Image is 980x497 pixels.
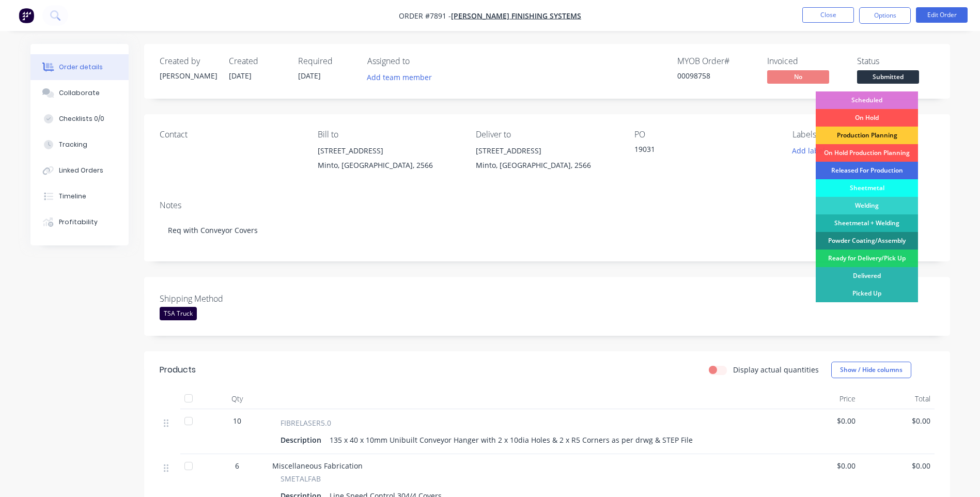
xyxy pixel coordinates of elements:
[229,56,286,66] div: Created
[733,364,819,375] label: Display actual quantities
[860,389,935,409] div: Total
[864,415,930,426] span: $0.00
[30,209,129,235] button: Profitability
[787,144,834,158] button: Add labels
[30,106,129,132] button: Checklists 0/0
[816,91,918,109] div: Scheduled
[816,127,918,144] div: Production Planning
[318,144,459,158] div: [STREET_ADDRESS]
[160,364,196,376] div: Products
[30,80,129,106] button: Collaborate
[677,56,755,66] div: MYOB Order #
[281,432,325,447] div: Description
[235,460,239,471] span: 6
[785,389,860,409] div: Price
[816,162,918,179] div: Released For Production
[160,130,301,139] div: Contact
[59,166,103,175] div: Linked Orders
[233,415,241,426] span: 10
[318,158,459,173] div: Minto, [GEOGRAPHIC_DATA], 2566
[160,56,216,66] div: Created by
[816,250,918,267] div: Ready for Delivery/Pick Up
[160,200,935,210] div: Notes
[361,70,437,84] button: Add team member
[272,461,363,471] span: Miscellaneous Fabrication
[160,307,197,320] div: TSA Truck
[451,11,581,21] a: [PERSON_NAME] Finishing Systems
[399,11,451,21] span: Order #7891 -
[789,415,855,426] span: $0.00
[816,214,918,232] div: Sheetmetal + Welding
[916,7,968,23] button: Edit Order
[367,70,438,84] button: Add team member
[367,56,471,66] div: Assigned to
[767,70,829,83] span: No
[864,460,930,471] span: $0.00
[325,432,697,447] div: 135 x 40 x 10mm Unibuilt Conveyor Hanger with 2 x 10dia Holes & 2 x R5 Corners as per drwg & STEP...
[206,389,268,409] div: Qty
[318,130,459,139] div: Bill to
[816,267,918,285] div: Delivered
[229,71,252,81] span: [DATE]
[476,144,617,177] div: [STREET_ADDRESS]Minto, [GEOGRAPHIC_DATA], 2566
[160,292,289,305] label: Shipping Method
[281,417,331,428] span: FIBRELASER5.0
[318,144,459,177] div: [STREET_ADDRESS]Minto, [GEOGRAPHIC_DATA], 2566
[831,362,911,378] button: Show / Hide columns
[816,197,918,214] div: Welding
[59,218,98,227] div: Profitability
[19,8,34,23] img: Factory
[816,144,918,162] div: On Hold Production Planning
[816,109,918,127] div: On Hold
[59,88,100,98] div: Collaborate
[859,7,911,24] button: Options
[857,70,919,83] span: Submitted
[30,183,129,209] button: Timeline
[802,7,854,23] button: Close
[857,70,919,86] button: Submitted
[816,232,918,250] div: Powder Coating/Assembly
[59,140,87,149] div: Tracking
[634,144,764,158] div: 19031
[30,158,129,183] button: Linked Orders
[59,114,104,123] div: Checklists 0/0
[476,158,617,173] div: Minto, [GEOGRAPHIC_DATA], 2566
[792,130,934,139] div: Labels
[298,56,355,66] div: Required
[634,130,776,139] div: PO
[160,70,216,81] div: [PERSON_NAME]
[767,56,845,66] div: Invoiced
[59,63,103,72] div: Order details
[816,285,918,302] div: Picked Up
[677,70,755,81] div: 00098758
[789,460,855,471] span: $0.00
[298,71,321,81] span: [DATE]
[281,473,321,484] span: SMETALFAB
[816,179,918,197] div: Sheetmetal
[476,130,617,139] div: Deliver to
[857,56,935,66] div: Status
[476,144,617,158] div: [STREET_ADDRESS]
[160,214,935,246] div: Req with Conveyor Covers
[30,132,129,158] button: Tracking
[59,192,86,201] div: Timeline
[30,54,129,80] button: Order details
